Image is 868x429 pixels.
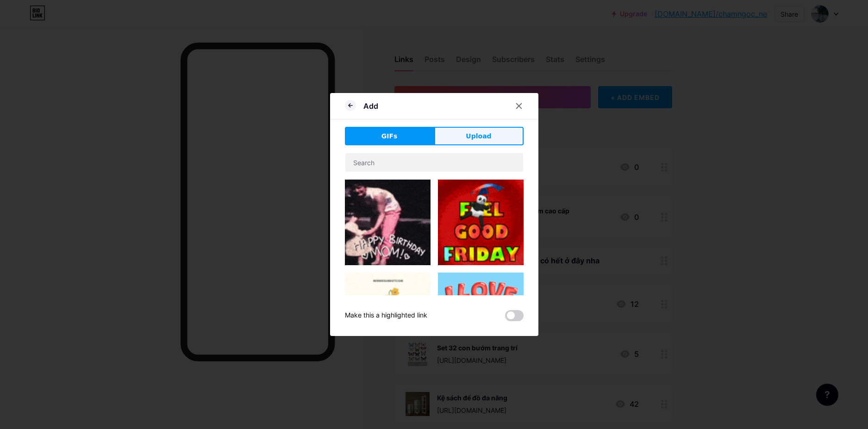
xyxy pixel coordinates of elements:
[345,180,431,265] img: Gihpy
[438,273,524,358] img: Gihpy
[345,273,431,358] img: Gihpy
[363,100,378,112] div: Add
[434,127,524,145] button: Upload
[345,127,434,145] button: GIFs
[438,180,524,265] img: Gihpy
[381,131,398,141] span: GIFs
[345,310,427,321] div: Make this a highlighted link
[466,131,491,141] span: Upload
[345,153,523,172] input: Search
